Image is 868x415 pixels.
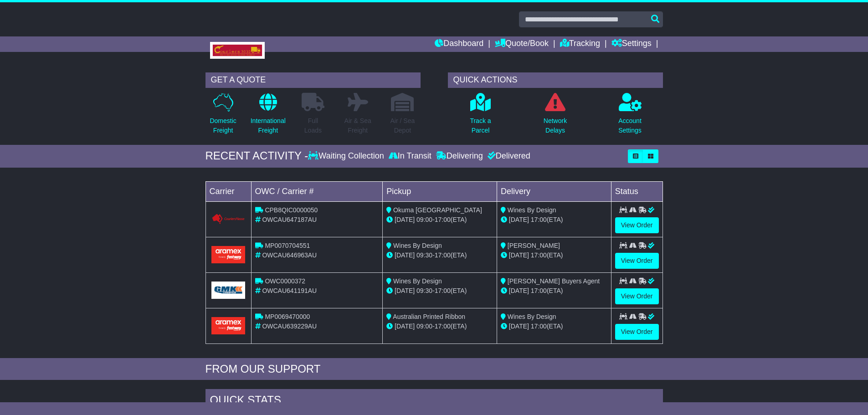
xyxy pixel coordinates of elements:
[205,149,308,163] div: RECENT ACTIVITY -
[205,181,251,201] td: Carrier
[386,322,493,331] div: - (ETA)
[615,324,659,340] a: View Order
[205,72,421,88] div: GET A QUOTE
[469,92,491,140] a: Track aParcel
[390,116,415,135] p: Air / Sea Depot
[470,116,491,135] p: Track a Parcel
[265,277,305,285] span: OWC0000372
[395,216,415,223] span: [DATE]
[508,277,600,285] span: [PERSON_NAME] Buyers Agent
[509,323,529,330] span: [DATE]
[386,286,493,296] div: - (ETA)
[615,217,659,233] a: View Order
[531,287,547,294] span: 17:00
[434,151,485,161] div: Delivering
[251,116,286,135] p: International Freight
[560,36,600,52] a: Tracking
[618,92,642,140] a: AccountSettings
[211,246,246,263] img: Aramex.png
[205,389,663,414] div: Quick Stats
[531,323,547,330] span: 17:00
[211,214,246,225] img: GetCarrierServiceLogo
[531,216,547,223] span: 17:00
[251,181,383,201] td: OWC / Carrier #
[448,72,663,88] div: QUICK ACTIONS
[497,181,611,201] td: Delivery
[393,206,482,214] span: Okuma [GEOGRAPHIC_DATA]
[435,251,451,259] span: 17:00
[501,215,607,225] div: (ETA)
[211,317,246,334] img: Aramex.png
[395,323,415,330] span: [DATE]
[508,206,556,214] span: Wines By Design
[265,242,310,249] span: MP0070704551
[615,288,659,304] a: View Order
[509,251,529,259] span: [DATE]
[508,313,556,320] span: Wines By Design
[308,151,386,161] div: Waiting Collection
[262,251,317,259] span: OWCAU646963AU
[205,363,663,376] div: FROM OUR SUPPORT
[509,287,529,294] span: [DATE]
[265,206,318,214] span: CPB8QIC0000050
[383,181,497,201] td: Pickup
[262,287,317,294] span: OWCAU641191AU
[501,322,607,331] div: (ETA)
[508,242,560,249] span: [PERSON_NAME]
[531,251,547,259] span: 17:00
[344,116,371,135] p: Air & Sea Freight
[416,251,432,259] span: 09:30
[435,287,451,294] span: 17:00
[262,323,317,330] span: OWCAU639229AU
[265,313,310,320] span: MP0069470000
[416,216,432,223] span: 09:00
[210,116,236,135] p: Domestic Freight
[416,323,432,330] span: 09:00
[395,251,415,259] span: [DATE]
[302,116,324,135] p: Full Loads
[543,92,567,140] a: NetworkDelays
[395,287,415,294] span: [DATE]
[544,116,567,135] p: Network Delays
[435,323,451,330] span: 17:00
[209,92,236,140] a: DomesticFreight
[435,36,483,52] a: Dashboard
[250,92,286,140] a: InternationalFreight
[386,215,493,225] div: - (ETA)
[211,282,246,298] img: GetCarrierServiceLogo
[386,251,493,260] div: - (ETA)
[435,216,451,223] span: 17:00
[615,253,659,269] a: View Order
[393,277,442,285] span: Wines By Design
[416,287,432,294] span: 09:30
[485,151,530,161] div: Delivered
[509,216,529,223] span: [DATE]
[393,313,465,320] span: Australian Printed Ribbon
[501,286,607,296] div: (ETA)
[495,36,549,52] a: Quote/Book
[611,36,652,52] a: Settings
[501,251,607,260] div: (ETA)
[611,181,663,201] td: Status
[262,216,317,223] span: OWCAU647187AU
[386,151,434,161] div: In Transit
[618,116,642,135] p: Account Settings
[393,242,442,249] span: Wines By Design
